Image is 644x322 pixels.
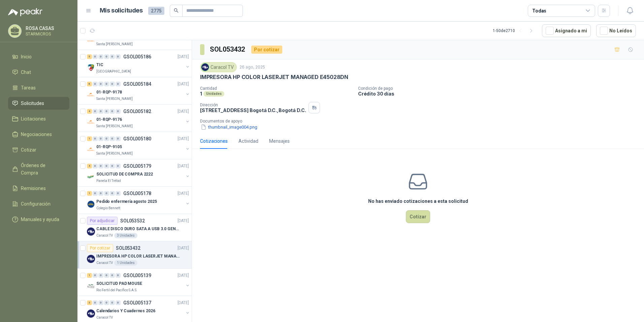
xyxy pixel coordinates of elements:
p: 01-RQP-9178 [96,89,122,96]
a: Configuración [8,197,69,210]
div: 1 [87,191,92,196]
div: 0 [110,109,115,114]
div: 0 [116,82,121,86]
h3: SOL053432 [210,44,246,55]
p: [STREET_ADDRESS] Bogotá D.C. , Bogotá D.C. [200,107,306,113]
span: Tareas [21,84,36,91]
div: 0 [110,191,115,196]
p: Santa [PERSON_NAME] [96,124,133,129]
div: 0 [104,300,109,305]
div: Unidades [203,91,224,97]
div: 0 [110,273,115,278]
p: [DATE] [178,272,189,279]
div: 1 [87,273,92,278]
p: GSOL005186 [123,54,151,59]
span: Remisiones [21,185,46,192]
a: Manuales y ayuda [8,213,69,226]
div: 4 [87,164,92,168]
div: 5 [87,54,92,59]
div: 3 [87,300,92,305]
button: Cotizar [406,210,430,223]
div: 4 [87,109,92,114]
div: 0 [116,136,121,141]
img: Logo peakr [8,8,42,16]
p: 1 [200,91,202,97]
div: 0 [98,136,103,141]
p: [DATE] [178,81,189,87]
p: Documentos de apoyo [200,119,641,124]
p: 26 ago, 2025 [239,64,265,71]
p: GSOL005182 [123,109,151,114]
p: SOLICITUD PAD MOUSE [96,280,142,287]
p: 01-RQP-9105 [96,144,122,150]
img: Company Logo [87,118,95,126]
div: 0 [93,109,98,114]
p: [GEOGRAPHIC_DATA] [96,69,131,74]
p: SOL053532 [120,218,145,223]
div: 0 [98,82,103,86]
div: 0 [116,54,121,59]
p: STARMICROS [26,32,68,36]
img: Company Logo [87,145,95,154]
span: Configuración [21,200,51,208]
div: 0 [93,273,98,278]
a: Cotizar [8,143,69,156]
a: 4 0 0 0 0 0 GSOL005179[DATE] Company LogoSOLICITUD DE COMPRA 2222Panela El Trébol [87,162,190,184]
a: 1 0 0 0 0 0 GSOL005180[DATE] Company Logo01-RQP-9105Santa [PERSON_NAME] [87,135,190,156]
p: Cantidad [200,86,353,91]
p: Caracol TV [96,260,113,266]
div: 0 [104,109,109,114]
img: Company Logo [87,310,95,318]
div: 0 [116,273,121,278]
img: Company Logo [87,173,95,181]
p: GSOL005139 [123,273,151,278]
p: [DATE] [178,190,189,197]
div: 0 [93,164,98,168]
a: Remisiones [8,182,69,195]
p: [DATE] [178,245,189,251]
span: 2775 [148,7,164,15]
img: Company Logo [87,91,95,99]
a: Por cotizarSOL053432[DATE] Company LogoIMPRESORA HP COLOR LASERJET MANAGED E45028DNCaracol TV1 Un... [77,241,192,269]
p: Caracol TV [96,233,113,238]
div: Caracol TV [200,62,237,72]
p: GSOL005180 [123,136,151,141]
p: CABLE DISCO DURO SATA A USB 3.0 GENERICO [96,226,180,232]
div: 0 [93,300,98,305]
span: Licitaciones [21,115,46,123]
div: 0 [110,54,115,59]
div: Por adjudicar [87,217,118,225]
p: Dirección [200,103,306,107]
span: Inicio [21,53,32,60]
div: 0 [98,191,103,196]
p: GSOL005178 [123,191,151,196]
p: Calendarios Y Cuadernos 2026 [96,308,155,314]
span: Negociaciones [21,131,52,138]
a: Solicitudes [8,97,69,110]
p: Santa [PERSON_NAME] [96,42,133,47]
p: GSOL005137 [123,300,151,305]
div: 0 [104,164,109,168]
button: thumbnail_image004.png [200,124,258,131]
p: Santa [PERSON_NAME] [96,151,133,156]
div: Por cotizar [87,244,113,252]
a: 3 0 0 0 0 0 GSOL005137[DATE] Company LogoCalendarios Y Cuadernos 2026Caracol TV [87,299,190,320]
h3: No has enviado cotizaciones a esta solicitud [368,197,468,205]
div: 0 [110,300,115,305]
a: Chat [8,66,69,79]
div: 0 [116,191,121,196]
a: Inicio [8,50,69,63]
p: [DATE] [178,108,189,115]
div: 0 [93,82,98,86]
img: Company Logo [87,200,95,208]
p: IMPRESORA HP COLOR LASERJET MANAGED E45028DN [96,253,180,260]
div: 0 [98,273,103,278]
div: 0 [104,273,109,278]
a: Licitaciones [8,112,69,125]
img: Company Logo [87,255,95,263]
p: [DATE] [178,300,189,306]
a: Órdenes de Compra [8,159,69,179]
div: 0 [110,136,115,141]
a: Negociaciones [8,128,69,141]
p: Santa [PERSON_NAME] [96,96,133,102]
